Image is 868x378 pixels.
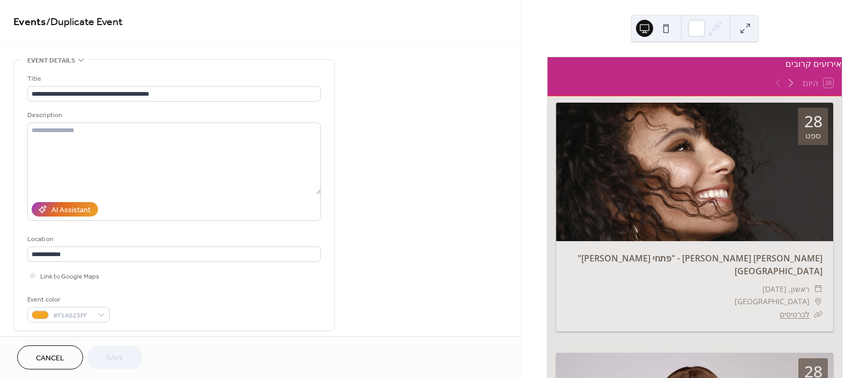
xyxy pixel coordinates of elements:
span: #F5A623FF [53,310,93,321]
div: Location [27,234,319,245]
div: ​ [814,283,822,296]
a: Events [13,12,46,33]
span: / Duplicate Event [46,12,123,33]
button: Cancel [17,345,83,369]
span: ראשון, [DATE] [762,283,810,296]
div: AI Assistant [51,205,91,216]
span: Cancel [36,353,64,364]
div: Event color [27,294,108,305]
div: ספט [805,132,821,140]
div: Description [27,110,319,121]
div: ​ [814,295,822,308]
span: Link to Google Maps [40,271,99,282]
a: [PERSON_NAME] [PERSON_NAME] - "פתחי [PERSON_NAME]" [GEOGRAPHIC_DATA] [578,252,822,277]
span: [GEOGRAPHIC_DATA] [735,295,810,308]
button: AI Assistant [32,202,98,217]
div: ​ [814,308,822,321]
div: 28 [804,113,822,129]
a: לכרטיסים [780,309,810,319]
div: Title [27,73,319,84]
div: אירועים קרובים [548,57,842,70]
span: Event details [27,55,75,66]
